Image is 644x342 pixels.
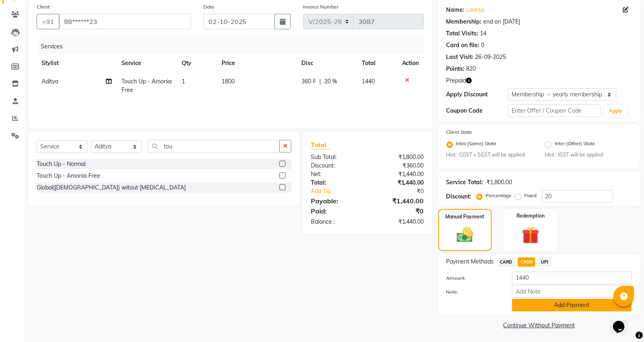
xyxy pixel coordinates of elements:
th: Qty [177,54,217,72]
div: Sub Total: [305,153,367,161]
div: Touch Up - Normal [37,160,86,168]
div: Points: [446,65,465,73]
label: Fixed [525,192,537,199]
label: Date [203,3,214,11]
div: 26-09-2025 [475,53,506,61]
th: Price [217,54,297,72]
label: Percentage [486,192,512,199]
div: 820 [466,65,476,73]
small: Hint : CGST + SGST will be applied [446,151,533,159]
div: Service Total: [446,178,484,187]
div: ₹0 [378,187,430,196]
div: Global([DEMOGRAPHIC_DATA]) witout [MEDICAL_DATA] [37,183,186,192]
th: Action [397,54,424,72]
span: | [319,77,321,86]
div: 0 [481,41,485,50]
span: Total [311,141,330,149]
span: 20 % [324,77,337,86]
small: Hint : IGST will be applied [545,151,632,159]
div: ₹1,440.00 [367,179,430,187]
div: ₹1,800.00 [487,178,512,187]
div: Paid: [305,206,367,216]
label: Redemption [517,212,545,220]
label: Client State [446,129,473,136]
div: Membership: [446,17,482,26]
th: Stylist [37,54,116,72]
th: Service [116,54,177,72]
div: Apply Discount [446,90,508,99]
span: CASH [518,257,535,267]
button: Add Payment [512,299,632,312]
button: +91 [37,14,59,29]
span: UPI [538,257,551,267]
a: Laarsa [466,6,484,14]
div: 14 [480,29,487,38]
input: Enter Offer / Coupon Code [508,105,601,117]
div: Card on file: [446,41,480,50]
div: Name: [446,6,465,14]
label: Manual Payment [445,213,484,220]
input: Add Note [512,285,632,298]
div: end on [DATE] [484,17,521,26]
label: Intra (Same) State [456,140,497,150]
span: 360 F [301,77,316,86]
span: 1440 [362,78,375,85]
div: Touch Up - Amonia Free [37,172,100,180]
span: 1800 [222,78,235,85]
div: Payable: [305,196,367,206]
label: Client [37,3,50,11]
span: CARD [497,257,515,267]
div: ₹1,800.00 [367,153,430,161]
img: _cash.svg [452,225,478,244]
div: Discount: [305,161,367,170]
span: Aditya [42,78,58,85]
a: Continue Without Payment [440,321,638,330]
input: Search by Name/Mobile/Email/Code [59,14,191,29]
span: 1 [182,78,185,85]
a: Add Tip [305,187,378,196]
div: ₹0 [367,206,430,216]
div: ₹1,440.00 [367,170,430,179]
label: Invoice Number [303,3,338,11]
div: Discount: [446,192,472,201]
div: Services [37,39,430,54]
div: ₹360.00 [367,161,430,170]
div: Total: [305,179,367,187]
span: Payment Methods [446,257,494,266]
img: _gift.svg [517,224,544,246]
label: Inter (Other) State [555,140,595,150]
input: Amount [512,272,632,284]
input: Search or Scan [148,140,280,152]
button: Apply [604,105,627,117]
label: Amount: [440,274,506,282]
div: ₹1,440.00 [367,196,430,206]
div: Net: [305,170,367,179]
th: Total [357,54,397,72]
div: Coupon Code [446,107,508,115]
div: Last Visit: [446,53,474,61]
div: Total Visits: [446,29,479,38]
iframe: chat widget [610,309,636,334]
div: Balance : [305,218,367,226]
span: Prepaid [446,76,466,85]
div: ₹1,440.00 [367,218,430,226]
span: Touch Up - Amonia Free [121,78,171,94]
label: Note: [440,288,506,296]
th: Disc [297,54,357,72]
